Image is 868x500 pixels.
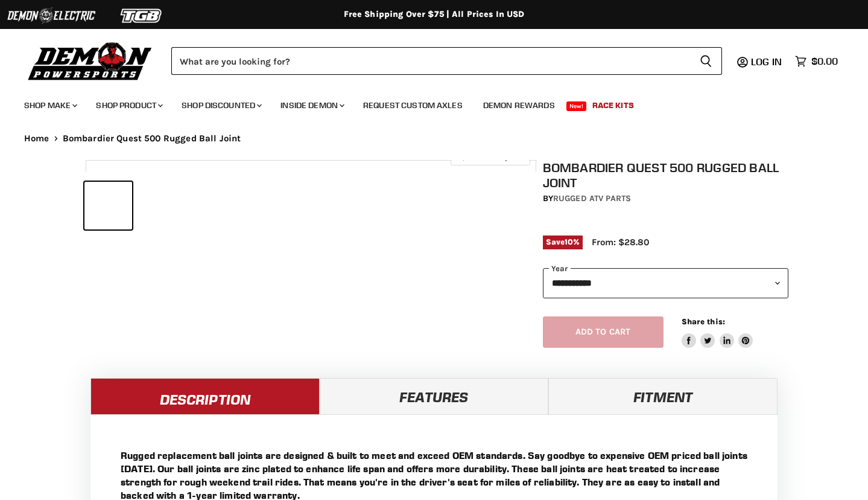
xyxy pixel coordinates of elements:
[24,133,49,144] a: Home
[682,317,725,326] span: Share this:
[24,39,156,82] img: Demon Powersports
[690,47,722,75] button: Search
[474,93,564,118] a: Demon Rewards
[320,378,549,414] a: Features
[565,237,573,246] span: 10
[566,101,587,111] span: New!
[84,182,132,229] button: Bombardier Quest 500 Rugged Ball Joint thumbnail
[543,236,583,249] span: Save %
[173,93,269,118] a: Shop Discounted
[6,4,97,27] img: Demon Electric Logo 2
[90,378,320,414] a: Description
[457,152,524,161] span: Click to expand
[811,56,838,67] span: $0.00
[171,47,690,75] input: Search
[15,88,835,118] ul: Main menu
[543,268,789,298] select: year
[746,56,789,67] a: Log in
[354,93,472,118] a: Request Custom Axles
[592,237,649,248] span: From: $28.80
[271,93,352,118] a: Inside Demon
[171,47,722,75] form: Product
[543,160,789,190] h1: Bombardier Quest 500 Rugged Ball Joint
[682,316,753,348] aside: Share this:
[63,133,241,144] span: Bombardier Quest 500 Rugged Ball Joint
[751,56,782,68] span: Log in
[548,378,778,414] a: Fitment
[553,193,631,204] a: Rugged ATV Parts
[583,93,643,118] a: Race Kits
[789,53,844,70] a: $0.00
[543,192,789,205] div: by
[15,93,84,118] a: Shop Make
[87,93,170,118] a: Shop Product
[97,4,187,27] img: TGB Logo 2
